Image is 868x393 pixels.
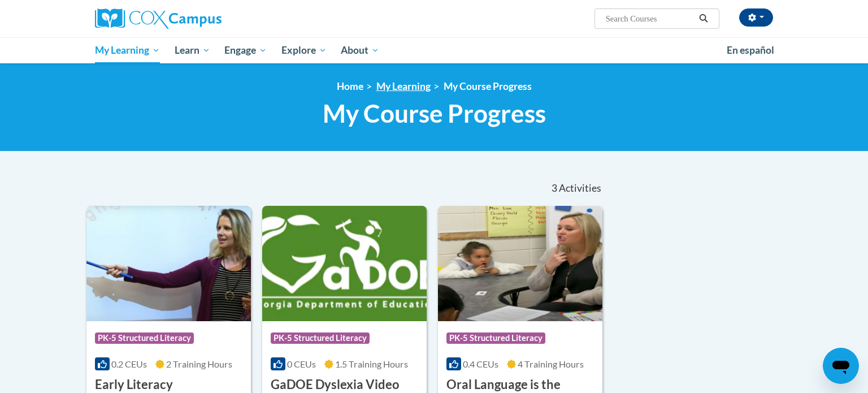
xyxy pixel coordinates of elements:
span: PK-5 Structured Literacy [446,332,545,344]
span: About [341,44,379,57]
input: Search Courses [605,12,695,25]
img: Cox Campus [95,8,222,29]
a: About [334,37,387,63]
span: PK-5 Structured Literacy [95,332,194,344]
span: En español [727,44,774,56]
span: My Learning [95,44,160,57]
a: My Learning [376,80,431,92]
span: Engage [224,44,267,57]
span: Explore [281,44,327,57]
div: Main menu [78,37,790,63]
a: My Course Progress [444,80,532,92]
img: Course Logo [262,206,427,321]
a: Explore [274,37,334,63]
a: Cox Campus [95,8,310,29]
span: 4 Training Hours [518,359,584,369]
span: 0.2 CEUs [111,359,147,369]
a: Engage [217,37,274,63]
a: My Learning [88,37,167,63]
a: En español [719,38,782,62]
span: 2 Training Hours [166,359,232,369]
span: My Course Progress [323,98,546,128]
span: Activities [559,182,601,195]
button: Search [695,12,712,25]
span: 3 [552,182,557,195]
span: 1.5 Training Hours [335,359,408,369]
span: 0 CEUs [287,359,316,369]
span: PK-5 Structured Literacy [271,332,370,344]
img: Course Logo [438,206,602,321]
iframe: Button to launch messaging window [823,348,859,384]
a: Home [337,80,363,92]
img: Course Logo [86,206,251,321]
a: Learn [167,37,218,63]
span: 0.4 CEUs [463,359,498,369]
button: Account Settings [739,8,773,27]
span: Learn [175,44,210,57]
